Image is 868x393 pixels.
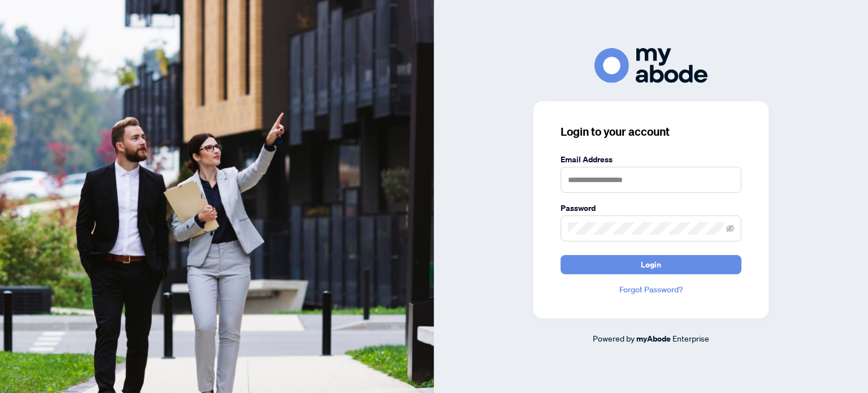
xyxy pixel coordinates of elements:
[726,224,734,232] span: eye-invisible
[561,124,741,140] h3: Login to your account
[561,255,741,274] button: Login
[593,333,635,343] span: Powered by
[672,333,709,343] span: Enterprise
[561,283,741,296] a: Forgot Password?
[561,153,741,166] label: Email Address
[594,48,708,83] img: ma-logo
[561,202,741,214] label: Password
[636,332,671,345] a: myAbode
[641,256,661,274] span: Login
